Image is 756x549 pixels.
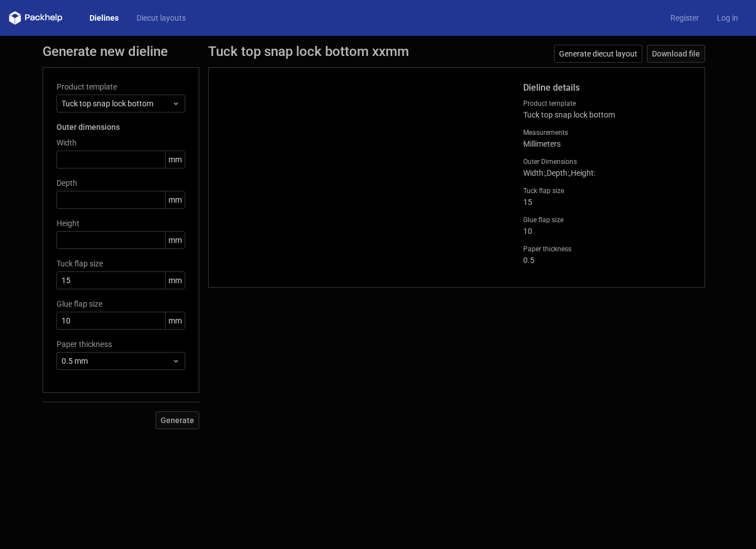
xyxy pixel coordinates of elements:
[661,12,708,24] a: Register
[523,99,691,119] div: Tuck top snap lock bottom
[523,128,691,148] div: Millimeters
[523,99,691,108] label: Product template
[569,168,595,177] span: , Height :
[523,157,691,166] label: Outer Dimensions
[62,355,172,367] span: 0.5 mm
[57,218,185,229] label: Height
[57,137,185,148] label: Width
[554,45,642,63] a: Generate diecut layout
[165,312,185,329] span: mm
[523,128,691,137] label: Measurements
[57,177,185,189] label: Depth
[523,215,691,236] div: 10
[57,339,185,350] label: Paper thickness
[523,245,691,254] label: Paper thickness
[208,45,409,58] h1: Tuck top snap lock bottom xxmm
[165,272,185,289] span: mm
[545,168,569,177] span: , Depth :
[165,232,185,248] span: mm
[523,186,691,207] div: 15
[81,12,128,24] a: Dielines
[708,12,747,24] a: Log in
[523,215,691,224] label: Glue flap size
[62,98,172,109] span: Tuck top snap lock bottom
[43,45,714,58] h1: Generate new dieline
[523,186,691,195] label: Tuck flap size
[57,258,185,269] label: Tuck flap size
[165,191,185,208] span: mm
[57,121,185,133] h3: Outer dimensions
[165,151,185,168] span: mm
[523,168,545,177] span: Width :
[523,81,691,95] h2: Dieline details
[128,12,195,24] a: Diecut layouts
[57,298,185,309] label: Glue flap size
[523,245,691,265] div: 0.5
[57,81,185,92] label: Product template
